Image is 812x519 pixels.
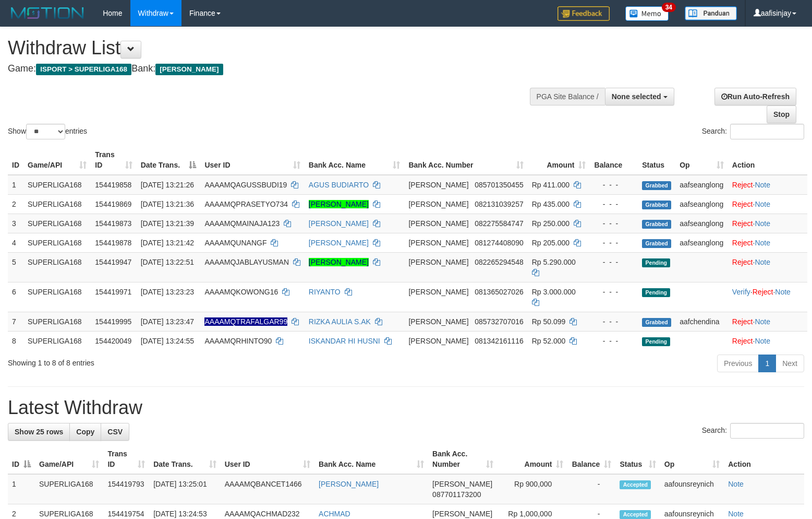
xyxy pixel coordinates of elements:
a: CSV [101,423,129,441]
span: None selected [612,92,661,101]
th: Trans ID: activate to sort column ascending [103,444,149,474]
span: Copy 081274408090 to clipboard [475,239,523,247]
span: [PERSON_NAME] [408,239,468,247]
a: Show 25 rows [8,423,70,441]
th: Action [724,444,804,474]
span: 154419947 [95,258,131,266]
span: [PERSON_NAME] [155,64,223,75]
td: SUPERLIGA168 [23,175,91,195]
td: 5 [8,252,23,282]
span: 154419878 [95,239,131,247]
span: [PERSON_NAME] [408,181,468,189]
td: 8 [8,331,23,350]
span: Grabbed [642,181,671,190]
span: [DATE] 13:22:51 [141,258,194,266]
span: Copy 081365027026 to clipboard [475,288,523,296]
span: AAAAMQUNANGF [204,239,266,247]
img: Button%20Memo.svg [625,6,669,21]
td: SUPERLIGA168 [23,194,91,214]
td: · [728,175,807,195]
th: ID [8,145,23,175]
span: 154419873 [95,219,131,228]
a: ISKANDAR HI HUSNI [309,337,380,345]
td: 3 [8,214,23,233]
td: - [567,474,615,504]
span: Copy 082131039257 to clipboard [475,200,523,208]
td: · [728,312,807,331]
td: 154419793 [103,474,149,504]
img: MOTION_logo.png [8,5,87,21]
span: Copy 082275584747 to clipboard [475,219,523,228]
span: 154420049 [95,337,131,345]
span: ISPORT > SUPERLIGA168 [36,64,131,75]
a: AGUS BUDIARTO [309,181,369,189]
input: Search: [730,423,804,439]
span: Grabbed [642,318,671,327]
a: Note [728,480,744,488]
div: - - - [594,316,634,327]
th: Balance [590,145,638,175]
a: Note [755,219,770,228]
td: SUPERLIGA168 [23,282,91,312]
span: Rp 411.000 [532,181,569,189]
span: [DATE] 13:21:42 [141,239,194,247]
div: - - - [594,238,634,248]
a: RIZKA AULIA S.AK [309,317,371,326]
div: - - - [594,218,634,229]
td: 4 [8,233,23,252]
a: [PERSON_NAME] [309,239,369,247]
a: [PERSON_NAME] [309,200,369,208]
th: Op: activate to sort column ascending [675,145,728,175]
td: aafseanglong [675,233,728,252]
td: 6 [8,282,23,312]
a: Note [775,288,791,296]
span: Copy 082265294548 to clipboard [475,258,523,266]
span: Show 25 rows [15,428,63,436]
a: Next [775,355,804,372]
th: Amount: activate to sort column ascending [528,145,590,175]
span: Copy [76,428,94,436]
td: 1 [8,474,35,504]
td: Rp 900,000 [498,474,568,504]
span: [DATE] 13:21:36 [141,200,194,208]
a: Note [755,239,770,247]
button: None selected [605,88,674,105]
label: Search: [702,423,804,439]
th: Bank Acc. Number: activate to sort column ascending [428,444,498,474]
div: - - - [594,257,634,267]
th: Bank Acc. Number: activate to sort column ascending [404,145,527,175]
span: [DATE] 13:23:23 [141,288,194,296]
a: Note [755,337,770,345]
img: panduan.png [685,6,737,20]
span: Copy 085732707016 to clipboard [475,317,523,326]
span: AAAAMQJABLAYUSMAN [204,258,289,266]
h1: Latest Withdraw [8,397,804,418]
a: Note [755,200,770,208]
a: Note [755,181,770,189]
label: Search: [702,124,804,139]
span: Grabbed [642,239,671,248]
td: aafseanglong [675,214,728,233]
a: RIYANTO [309,288,341,296]
a: Reject [732,337,753,345]
span: Rp 205.000 [532,239,569,247]
div: - - - [594,199,634,209]
span: [DATE] 13:21:26 [141,181,194,189]
span: [DATE] 13:24:55 [141,337,194,345]
th: Date Trans.: activate to sort column descending [137,145,201,175]
span: [PERSON_NAME] [408,317,468,326]
a: Reject [732,317,753,326]
label: Show entries [8,124,87,139]
span: 154419869 [95,200,131,208]
span: Copy 085701350455 to clipboard [475,181,523,189]
a: Note [755,258,770,266]
div: - - - [594,336,634,346]
span: Rp 50.099 [532,317,566,326]
a: Previous [717,355,759,372]
th: User ID: activate to sort column ascending [221,444,314,474]
h4: Game: Bank: [8,64,531,74]
span: 154419858 [95,181,131,189]
a: Reject [732,219,753,228]
a: Reject [753,288,773,296]
td: · · [728,282,807,312]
